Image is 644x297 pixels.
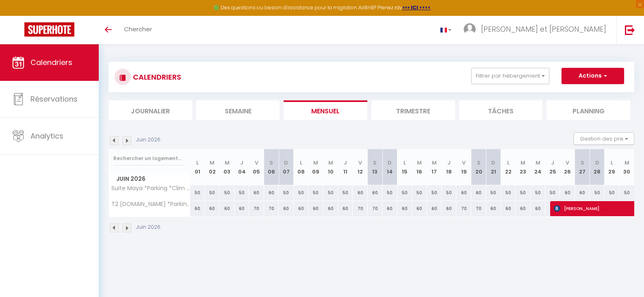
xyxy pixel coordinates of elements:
img: logout [625,25,635,35]
div: 60 [501,201,516,216]
abbr: M [520,159,525,167]
div: 50 [531,185,545,200]
abbr: J [240,159,243,167]
button: Gestion des prix [574,132,634,145]
div: 60 [486,201,501,216]
abbr: M [313,159,318,167]
div: 60 [219,201,234,216]
th: 03 [219,149,234,185]
div: 60 [368,185,382,200]
div: 60 [516,201,530,216]
img: ... [464,23,476,35]
th: 08 [294,149,308,185]
div: 50 [234,185,249,200]
abbr: S [373,159,377,167]
th: 25 [545,149,560,185]
abbr: J [551,159,554,167]
abbr: M [417,159,422,167]
th: 22 [501,149,516,185]
li: Tâches [459,100,543,120]
div: 50 [605,185,619,200]
div: 70 [353,201,367,216]
div: 50 [190,185,205,200]
div: 50 [545,185,560,200]
li: Mensuel [284,100,367,120]
p: Juin 2026 [136,223,160,231]
abbr: L [300,159,302,167]
div: 50 [412,185,427,200]
abbr: M [210,159,215,167]
th: 09 [308,149,323,185]
div: 60 [279,201,293,216]
abbr: M [328,159,333,167]
th: 27 [575,149,590,185]
th: 18 [442,149,456,185]
div: 70 [368,201,382,216]
abbr: M [624,159,629,167]
div: 60 [190,201,205,216]
div: 60 [575,185,590,200]
div: 50 [501,185,516,200]
div: 60 [442,201,456,216]
div: 60 [264,185,279,200]
th: 28 [590,149,604,185]
div: 50 [294,185,308,200]
h3: CALENDRIERS [131,68,181,86]
abbr: V [358,159,362,167]
th: 07 [279,149,293,185]
th: 30 [619,149,634,185]
div: 50 [205,185,219,200]
abbr: M [225,159,230,167]
th: 16 [412,149,427,185]
th: 13 [368,149,382,185]
div: 50 [590,185,604,200]
div: 60 [234,201,249,216]
div: 50 [619,185,634,200]
th: 02 [205,149,219,185]
div: 50 [323,185,338,200]
li: Semaine [196,100,280,120]
span: Suite Maya *Parking *Clim *Wifi *Centre-ville [110,185,191,191]
li: Trimestre [371,100,455,120]
span: Analytics [30,131,63,141]
th: 04 [234,149,249,185]
th: 10 [323,149,338,185]
span: Juin 2026 [109,173,190,185]
div: 60 [308,201,323,216]
abbr: L [507,159,510,167]
abbr: V [566,159,569,167]
abbr: D [388,159,392,167]
strong: >>> ICI <<<< [402,4,431,11]
th: 06 [264,149,279,185]
th: 11 [338,149,353,185]
span: T2 [DOMAIN_NAME] *Parking *Clim *Wifi 4pers [110,201,191,207]
abbr: L [611,159,613,167]
div: 70 [471,201,486,216]
div: 60 [412,201,427,216]
div: 60 [531,201,545,216]
div: 60 [205,201,219,216]
div: 50 [442,185,456,200]
div: 70 [456,201,471,216]
th: 12 [353,149,367,185]
abbr: L [403,159,406,167]
div: 50 [308,185,323,200]
button: Actions [562,68,624,84]
abbr: D [491,159,495,167]
button: Filtrer par hébergement [471,68,549,84]
div: 60 [456,185,471,200]
a: Chercher [118,16,158,44]
abbr: J [344,159,347,167]
div: 60 [427,201,442,216]
th: 01 [190,149,205,185]
div: 70 [249,201,264,216]
th: 29 [605,149,619,185]
th: 24 [531,149,545,185]
th: 14 [382,149,397,185]
th: 23 [516,149,530,185]
abbr: L [196,159,199,167]
abbr: D [284,159,288,167]
div: 50 [219,185,234,200]
th: 21 [486,149,501,185]
abbr: V [462,159,466,167]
